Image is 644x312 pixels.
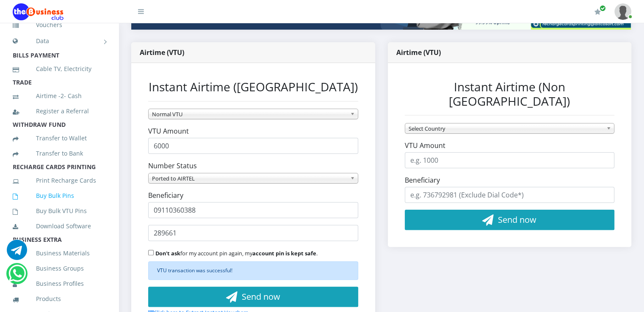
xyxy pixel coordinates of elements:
[152,109,347,119] span: Normal VTU
[13,259,106,278] a: Business Groups
[148,138,358,154] input: e.g. 1000
[405,175,440,185] label: Beneficiary
[13,289,106,309] a: Products
[155,249,318,257] small: for my account pin again, my .
[13,59,106,79] a: Cable TV, Electricity
[152,173,347,183] span: Ported to AIRTEL
[148,250,154,255] input: Don't askfor my account pin again, myaccount pin is kept safe.
[148,126,189,136] label: VTU Amount
[405,140,445,151] label: VTU Amount
[148,202,358,218] input: e.g. 08123456789
[8,270,26,284] a: Chat for support
[498,214,536,225] span: Send now
[405,187,615,203] input: e.g. 736792981 (Exclude Dial Code*)
[148,80,358,94] h3: Instant Airtime ([GEOGRAPHIC_DATA])
[148,190,183,200] label: Beneficiary
[13,244,106,263] a: Business Materials
[13,171,106,190] a: Print Recharge Cards
[13,86,106,106] a: Airtime -2- Cash
[13,3,64,20] img: Logo
[13,216,106,236] a: Download Software
[13,201,106,221] a: Buy Bulk VTU Pins
[148,261,358,280] div: VTU transaction was successful!
[405,152,615,168] input: e.g. 1000
[252,249,316,257] b: account pin is kept safe
[7,246,27,260] a: Chat for support
[148,225,358,241] input: Enter account pin
[13,129,106,148] a: Transfer to Wallet
[140,48,184,57] strong: Airtime (VTU)
[148,161,197,171] label: Number Status
[148,287,358,307] button: Send now
[405,80,615,108] h3: Instant Airtime (Non [GEOGRAPHIC_DATA])
[13,274,106,293] a: Business Profiles
[13,144,106,163] a: Transfer to Bank
[594,8,601,15] i: Renew/Upgrade Subscription
[409,123,603,134] span: Select Country
[396,48,441,57] strong: Airtime (VTU)
[13,30,106,52] a: Data
[600,5,606,11] span: Renew/Upgrade Subscription
[13,101,106,121] a: Register a Referral
[13,186,106,205] a: Buy Bulk Pins
[155,249,180,257] b: Don't ask
[242,291,280,302] span: Send now
[13,15,106,35] a: Vouchers
[405,210,615,230] button: Send now
[614,3,631,20] img: User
